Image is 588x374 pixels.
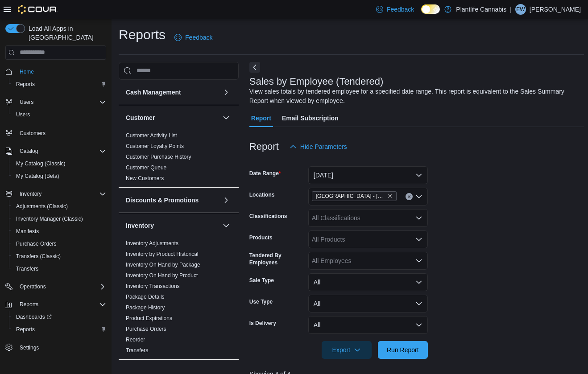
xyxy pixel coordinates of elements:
button: Inventory [221,220,232,231]
span: Purchase Orders [16,240,57,247]
button: Users [2,96,110,108]
h3: Customer [126,113,155,122]
h3: Cash Management [126,88,181,97]
span: Adjustments (Classic) [12,201,106,212]
label: Locations [249,191,275,198]
span: My Catalog (Beta) [16,173,59,180]
span: Dashboards [12,312,106,322]
button: Open list of options [415,193,422,200]
span: Inventory [16,189,106,199]
span: Adjustments (Classic) [16,203,68,210]
a: Customer Activity List [126,132,177,139]
button: Inventory [16,189,45,199]
button: Export [322,341,372,359]
button: Transfers [9,263,110,275]
button: All [308,273,428,291]
div: Emma Wilson [515,4,526,15]
a: Reports [12,79,38,90]
button: Discounts & Promotions [221,195,232,205]
button: Cash Management [126,88,219,97]
button: Hide Parameters [286,138,351,156]
button: Home [2,65,110,78]
span: Operations [16,281,106,292]
button: Customer [221,112,232,123]
h3: Report [249,141,279,152]
a: My Catalog (Beta) [12,171,63,181]
div: View sales totals by tendered employee for a specified date range. This report is equivalent to t... [249,87,580,106]
span: Settings [20,344,39,351]
span: Reports [16,81,35,88]
button: Settings [2,341,110,354]
a: Customer Queue [126,164,166,171]
span: Export [327,341,366,359]
button: Customer [126,113,219,122]
span: Inventory On Hand by Package [126,261,200,268]
span: Transfers [16,265,38,272]
button: My Catalog (Classic) [9,157,110,170]
span: Operations [20,283,46,290]
span: New Customers [126,175,164,182]
button: Run Report [378,341,428,359]
button: Inventory Manager (Classic) [9,213,110,225]
a: Product Expirations [126,315,172,321]
button: All [308,295,428,312]
span: Customer Loyalty Points [126,143,184,150]
span: Customer Queue [126,164,166,171]
span: Users [16,111,30,118]
a: Dashboards [12,312,55,322]
a: Inventory On Hand by Product [126,272,198,279]
button: Open list of options [415,236,422,243]
span: Email Subscription [282,109,339,127]
p: | [510,4,512,15]
label: Classifications [249,213,287,220]
span: Feedback [185,33,212,42]
a: Home [16,66,37,77]
span: Run Report [387,345,419,354]
span: Reports [20,301,38,308]
button: Purchase Orders [9,238,110,250]
button: All [308,316,428,334]
a: Inventory Adjustments [126,240,178,247]
a: Adjustments (Classic) [12,201,71,212]
button: Inventory [2,188,110,200]
span: Product Expirations [126,315,172,322]
button: My Catalog (Beta) [9,170,110,182]
button: Reports [9,323,110,336]
button: Users [16,97,37,107]
span: Dark Mode [421,14,422,14]
a: Package Details [126,294,165,300]
span: Transfers (Classic) [12,251,106,262]
a: Customers [16,128,49,139]
span: Transfers [12,263,106,274]
input: Dark Mode [421,4,440,14]
span: Hide Parameters [300,142,347,151]
button: Reports [2,298,110,311]
img: Cova [18,5,58,14]
span: Reorder [126,336,145,343]
span: EW [516,4,525,15]
span: Catalog [16,146,106,156]
button: Reports [9,78,110,90]
label: Products [249,234,273,241]
span: Purchase Orders [126,325,166,333]
a: Transfers [126,347,148,353]
span: Package Details [126,293,165,300]
button: Remove Edmonton - Albany from selection in this group [387,193,393,199]
span: Dashboards [16,313,52,321]
button: Catalog [2,145,110,157]
span: Reports [12,324,106,335]
button: Adjustments (Classic) [9,200,110,213]
a: Manifests [12,226,42,237]
button: Next [249,62,260,73]
button: Customers [2,126,110,139]
a: Dashboards [9,311,110,323]
button: Discounts & Promotions [126,196,219,205]
a: Purchase Orders [12,238,60,249]
span: Inventory On Hand by Product [126,272,198,279]
button: Reports [16,299,42,310]
span: Home [16,66,106,77]
a: Inventory On Hand by Package [126,262,200,268]
label: Tendered By Employees [249,252,305,266]
a: Purchase Orders [126,326,166,332]
button: Clear input [406,193,413,200]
